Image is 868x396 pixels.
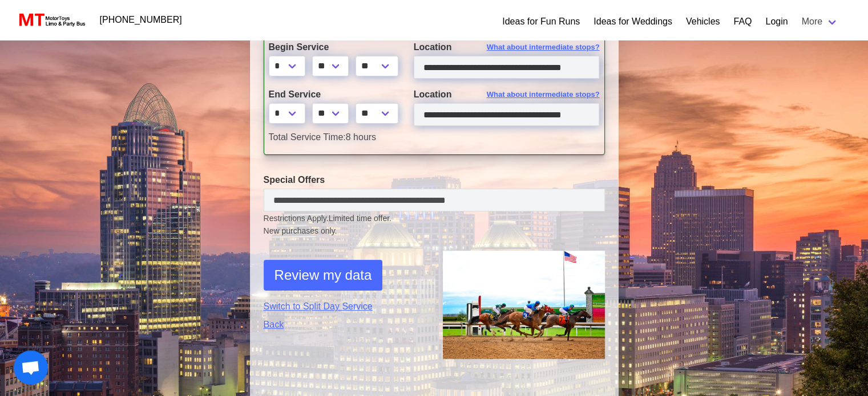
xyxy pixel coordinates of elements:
[502,15,580,28] a: Ideas for Fun Runs
[269,132,346,142] span: Total Service Time:
[16,12,86,28] img: MotorToys Logo
[414,42,452,52] span: Location
[487,89,600,100] span: What about intermediate stops?
[264,173,605,187] label: Special Offers
[594,15,672,28] a: Ideas for Weddings
[264,300,426,313] a: Switch to Split Day Service
[274,265,372,285] span: Review my data
[269,40,397,54] label: Begin Service
[269,88,397,101] label: End Service
[414,89,452,99] span: Location
[264,318,426,332] a: Back
[264,214,605,237] small: Restrictions Apply.
[765,15,788,28] a: Login
[443,251,605,358] img: 1.png
[260,130,608,144] div: 8 hours
[264,260,383,291] button: Review my data
[487,42,600,53] span: What about intermediate stops?
[264,225,605,237] span: New purchases only.
[14,350,48,385] a: Open chat
[93,9,189,31] a: [PHONE_NUMBER]
[795,10,845,33] a: More
[686,15,720,28] a: Vehicles
[329,213,391,224] span: Limited time offer.
[733,15,752,28] a: FAQ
